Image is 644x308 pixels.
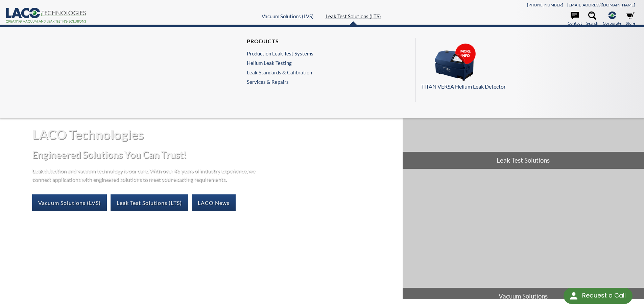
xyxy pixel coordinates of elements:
[192,194,236,211] a: LACO News
[527,2,563,7] a: [PHONE_NUMBER]
[603,20,621,26] span: Corporate
[326,13,381,19] a: Leak Test Solutions (LTS)
[421,43,631,91] a: TITAN VERSA Helium Leak Detector
[564,288,633,304] div: Request a Call
[586,11,598,26] a: Search
[111,194,188,211] a: Leak Test Solutions (LTS)
[421,82,631,91] p: TITAN VERSA Helium Leak Detector
[32,166,259,184] p: Leak detection and vacuum technology is our core. With over 45 years of industry experience, we c...
[262,13,314,19] a: Vacuum Solutions (LVS)
[403,169,644,305] a: Vacuum Solutions
[421,43,489,81] img: Menu_Pods_TV.png
[403,288,644,305] span: Vacuum Solutions
[247,50,313,56] a: Production Leak Test Systems
[626,11,635,26] a: Store
[247,79,317,85] a: Services & Repairs
[582,288,626,303] div: Request a Call
[403,152,644,169] span: Leak Test Solutions
[247,60,313,66] a: Helium Leak Testing
[568,290,579,301] img: round button
[32,126,397,143] h1: LACO Technologies
[247,38,313,45] h4: Products
[32,194,107,211] a: Vacuum Solutions (LVS)
[568,11,582,26] a: Contact
[247,69,313,75] a: Leak Standards & Calibration
[567,2,635,7] a: [EMAIL_ADDRESS][DOMAIN_NAME]
[32,148,397,161] h2: Engineered Solutions You Can Trust!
